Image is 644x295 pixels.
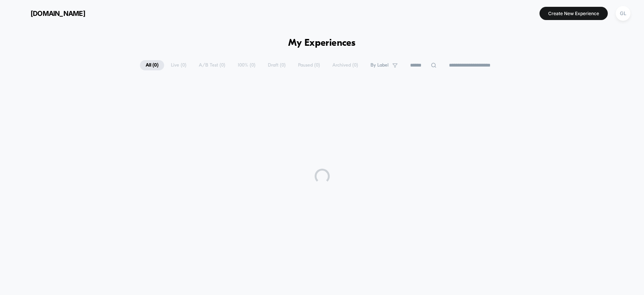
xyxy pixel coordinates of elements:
[370,62,389,68] span: By Label
[539,7,608,20] button: Create New Experience
[140,60,164,70] span: All ( 0 )
[288,38,356,49] h1: My Experiences
[11,7,88,19] button: [DOMAIN_NAME]
[616,6,630,21] div: GL
[31,9,85,17] span: [DOMAIN_NAME]
[613,6,633,21] button: GL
